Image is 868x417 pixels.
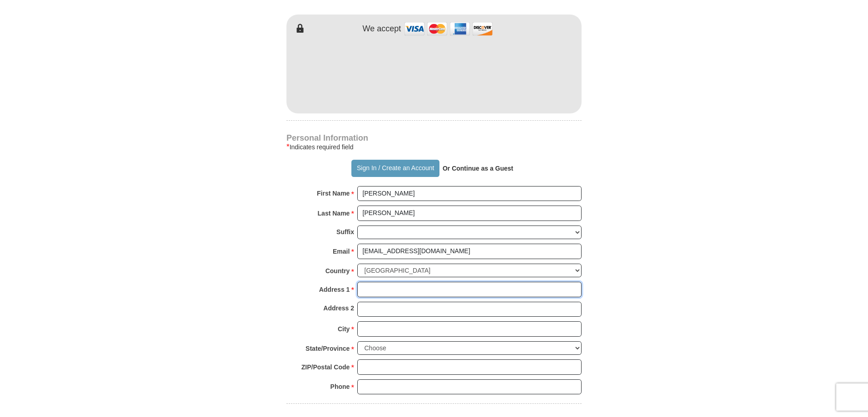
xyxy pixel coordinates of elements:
[403,19,494,39] img: credit cards accepted
[336,226,354,238] strong: Suffix
[338,323,350,335] strong: City
[330,380,350,393] strong: Phone
[325,265,350,277] strong: Country
[306,342,350,355] strong: State/Province
[319,283,350,296] strong: Address 1
[317,187,350,200] strong: First Name
[318,207,350,220] strong: Last Name
[286,134,582,142] h4: Personal Information
[333,245,350,258] strong: Email
[363,24,401,34] h4: We accept
[323,302,354,314] strong: Address 2
[443,165,513,172] strong: Or Continue as a Guest
[301,361,350,373] strong: ZIP/Postal Code
[351,160,439,177] button: Sign In / Create an Account
[286,142,582,152] div: Indicates required field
